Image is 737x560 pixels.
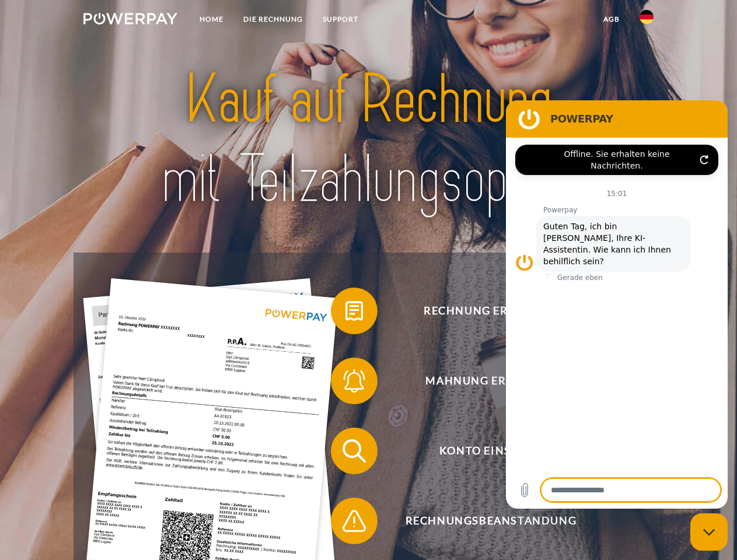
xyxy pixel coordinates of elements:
[313,9,368,30] a: SUPPORT
[340,366,369,395] img: qb_bell.svg
[348,428,634,474] span: Konto einsehen
[348,498,634,544] span: Rechnungsbeanstandung
[111,56,626,223] img: title-powerpay_de.svg
[331,358,634,404] button: Mahnung erhalten?
[348,288,634,334] span: Rechnung erhalten?
[340,436,369,466] img: qb_search.svg
[506,100,728,509] iframe: Messaging-Fenster
[593,9,630,30] a: agb
[83,13,177,24] img: logo-powerpay-white.svg
[690,513,728,551] iframe: Schaltfläche zum Öffnen des Messaging-Fensters; Konversation läuft
[331,288,634,334] button: Rechnung erhalten?
[348,358,634,404] span: Mahnung erhalten?
[190,9,233,30] a: Home
[340,296,369,325] img: qb_bill.svg
[233,9,313,30] a: DIE RECHNUNG
[331,428,634,474] button: Konto einsehen
[340,506,369,535] img: qb_warning.svg
[331,498,634,544] button: Rechnungsbeanstandung
[640,10,654,24] img: de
